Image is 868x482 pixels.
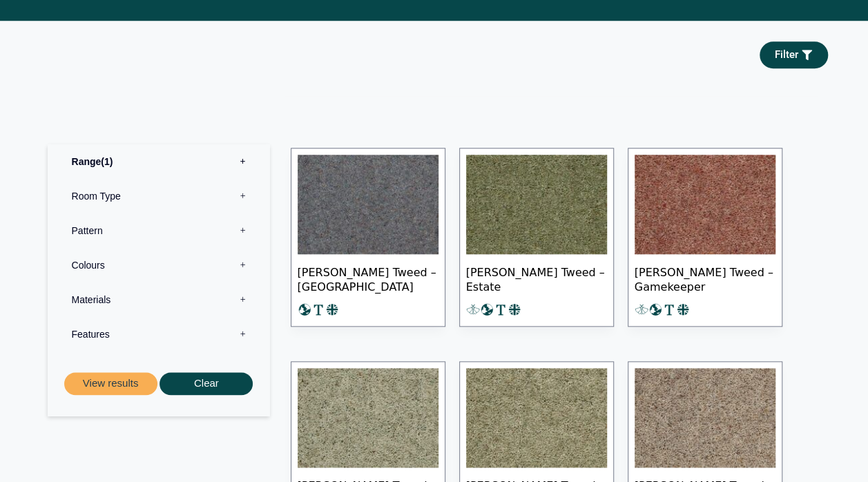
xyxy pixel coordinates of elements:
[628,148,782,327] a: [PERSON_NAME] Tweed – Gamekeeper
[459,148,614,327] a: [PERSON_NAME] Tweed – Estate
[58,213,260,248] label: Pattern
[635,368,775,467] img: Tomkinson Tweed Huntsman
[101,156,113,167] span: 1
[298,254,438,302] span: [PERSON_NAME] Tweed – [GEOGRAPHIC_DATA]
[58,317,260,351] label: Features
[466,155,607,254] img: Tomkinson Tweed Estate
[160,372,253,395] button: Clear
[58,179,260,213] label: Room Type
[466,368,607,467] img: Tomkinson Tweed Highland
[58,248,260,282] label: Colours
[58,282,260,317] label: Materials
[466,254,607,302] span: [PERSON_NAME] Tweed – Estate
[291,148,445,327] a: [PERSON_NAME] Tweed – [GEOGRAPHIC_DATA]
[58,144,260,179] label: Range
[64,372,157,395] button: View results
[775,50,798,60] span: Filter
[635,254,775,302] span: [PERSON_NAME] Tweed – Gamekeeper
[760,41,828,68] a: Filter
